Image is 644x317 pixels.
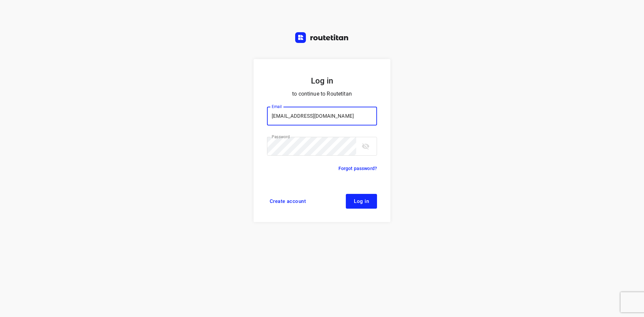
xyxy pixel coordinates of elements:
[295,32,349,45] a: Routetitan
[346,194,377,209] button: Log in
[267,89,377,99] p: to continue to Routetitan
[295,32,349,43] img: Routetitan
[338,164,377,172] a: Forgot password?
[267,75,377,87] h5: Log in
[267,194,309,209] a: Create account
[359,140,372,153] button: toggle password visibility
[354,199,369,204] span: Log in
[270,199,306,204] span: Create account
